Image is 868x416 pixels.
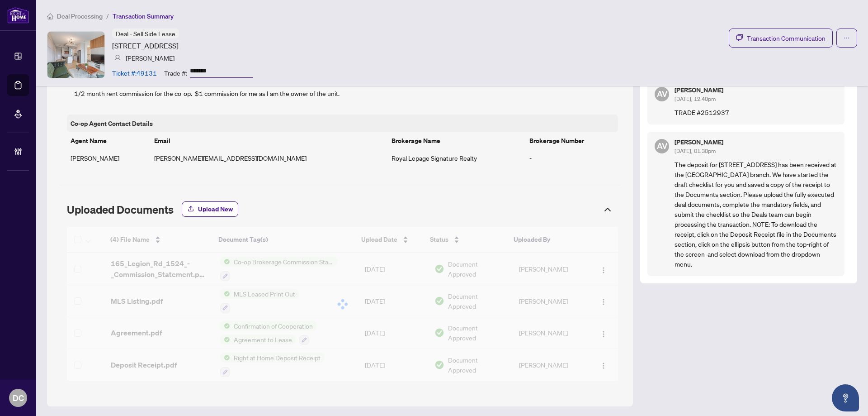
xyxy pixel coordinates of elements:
span: Transaction Summary [113,12,174,20]
article: Co-op Agent Contact Details [71,118,153,129]
img: IMG-W12339845_1.jpg [47,32,104,78]
article: [STREET_ADDRESS] [112,40,179,51]
th: Agent Name [67,132,151,149]
h5: [PERSON_NAME] [675,87,837,93]
span: ellipsis [844,35,850,41]
td: Royal Lepage Signature Realty [388,149,526,167]
td: - [526,149,618,167]
span: [DATE], 12:40pm [675,96,716,102]
article: Trade #: [164,68,187,78]
span: Deal - Sell Side Lease [116,29,175,38]
p: TRADE #2512937 [675,107,837,117]
p: The deposit for [STREET_ADDRESS] has been received at the [GEOGRAPHIC_DATA] branch. We have start... [675,159,837,269]
span: Deal Processing [57,12,103,20]
td: [PERSON_NAME][EMAIL_ADDRESS][DOMAIN_NAME] [151,149,388,167]
span: Upload New [198,202,233,216]
div: 1/2 month rent commission for the co-op. $1 commission for me as I am the owner of the unit. [71,85,614,102]
div: Uploaded Documents [60,198,620,221]
span: AV [657,139,667,152]
img: logo [7,7,29,24]
span: home [47,13,53,19]
th: Brokerage Number [526,132,618,149]
img: svg%3e [114,55,121,61]
span: [DATE], 01:30pm [675,148,716,154]
span: DC [13,392,24,404]
span: Uploaded Documents [67,203,174,216]
span: AV [657,87,667,100]
span: Transaction Communication [747,33,826,43]
article: Ticket #: 49131 [112,68,157,78]
button: Transaction Communication [729,29,833,48]
article: [PERSON_NAME] [126,53,175,63]
th: Brokerage Name [388,132,526,149]
button: Upload New [182,201,238,217]
li: / [106,11,109,21]
button: Open asap [832,384,859,411]
td: [PERSON_NAME] [67,149,151,167]
h5: [PERSON_NAME] [675,139,837,145]
th: Email [151,132,388,149]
